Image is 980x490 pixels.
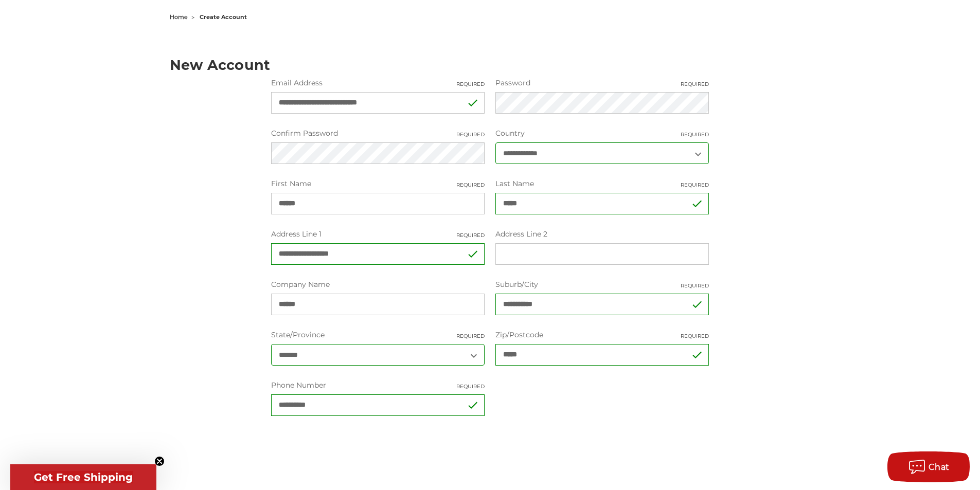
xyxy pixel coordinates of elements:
[271,330,485,340] label: State/Province
[681,80,709,88] small: Required
[456,131,485,138] small: Required
[495,128,709,139] label: Country
[456,80,485,88] small: Required
[681,282,709,289] small: Required
[495,330,709,340] label: Zip/Postcode
[170,13,188,21] a: home
[681,332,709,340] small: Required
[200,13,247,21] span: create account
[271,279,485,290] label: Company Name
[271,380,485,391] label: Phone Number
[271,178,485,189] label: First Name
[495,78,709,88] label: Password
[170,58,811,72] h1: New Account
[456,383,485,390] small: Required
[456,332,485,340] small: Required
[271,128,485,139] label: Confirm Password
[681,181,709,189] small: Required
[495,178,709,189] label: Last Name
[681,131,709,138] small: Required
[456,181,485,189] small: Required
[154,456,165,466] button: Close teaser
[10,464,156,490] div: Get Free ShippingClose teaser
[495,229,709,240] label: Address Line 2
[887,451,970,482] button: Chat
[271,430,427,470] iframe: reCAPTCHA
[495,279,709,290] label: Suburb/City
[34,471,133,483] span: Get Free Shipping
[456,231,485,239] small: Required
[929,462,950,472] span: Chat
[271,229,485,240] label: Address Line 1
[271,78,485,88] label: Email Address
